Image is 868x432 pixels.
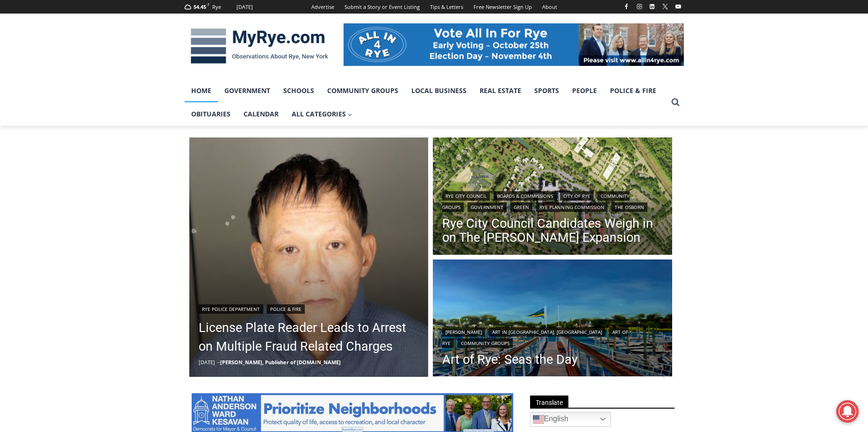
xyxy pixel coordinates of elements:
[285,102,359,126] a: All Categories
[194,3,206,10] span: 54.45
[218,79,277,102] a: Government
[473,79,528,102] a: Real Estate
[467,202,507,212] a: Government
[533,414,544,425] img: en
[489,327,605,337] a: Art in [GEOGRAPHIC_DATA], [GEOGRAPHIC_DATA]
[185,79,667,126] nav: Primary Navigation
[199,318,419,356] a: License Plate Reader Leads to Arrest on Multiple Fraud Related Charges
[199,359,215,366] time: [DATE]
[528,79,566,102] a: Sports
[442,327,485,337] a: [PERSON_NAME]
[267,304,305,314] a: Police & Fire
[277,79,321,102] a: Schools
[208,2,209,7] span: F
[442,325,663,348] div: | | |
[494,191,556,201] a: Boards & Commissions
[621,1,632,12] a: Facebook
[433,137,672,257] a: Read More Rye City Council Candidates Weigh in on The Osborn Expansion
[646,1,658,12] a: Linkedin
[199,302,419,314] div: |
[185,22,334,71] img: MyRye.com
[189,137,429,377] a: Read More License Plate Reader Leads to Arrest on Multiple Fraud Related Charges
[442,191,490,201] a: Rye City Council
[560,191,594,201] a: City of Rye
[660,1,671,12] a: X
[433,137,672,257] img: (PHOTO: Illustrative plan of The Osborn's proposed site plan from the July 10, 2025 planning comm...
[442,353,663,367] a: Art of Rye: Seas the Day
[185,102,237,126] a: Obituaries
[603,79,663,102] a: Police & Fire
[634,1,645,12] a: Instagram
[442,216,663,245] a: Rye City Council Candidates Weigh in on The [PERSON_NAME] Expansion
[566,79,603,102] a: People
[458,338,513,348] a: Community Groups
[530,412,611,427] a: English
[405,79,473,102] a: Local Business
[344,23,684,65] img: All in for Rye
[189,137,429,377] img: (PHOTO: On Monday, October 13, 2025, Rye PD arrested Ming Wu, 60, of Flushing, New York, on multi...
[536,202,608,212] a: Rye Planning Commission
[292,109,352,119] span: All Categories
[220,359,341,366] a: [PERSON_NAME], Publisher of [DOMAIN_NAME]
[611,202,647,212] a: The Osborn
[321,79,405,102] a: Community Groups
[199,304,263,314] a: Rye Police Department
[185,79,218,102] a: Home
[667,94,684,111] button: View Search Form
[510,202,532,212] a: Green
[237,3,253,11] div: [DATE]
[237,102,285,126] a: Calendar
[433,259,672,379] a: Read More Art of Rye: Seas the Day
[442,189,663,212] div: | | | | | | |
[212,3,221,11] div: Rye
[673,1,684,12] a: YouTube
[530,396,568,408] span: Translate
[217,359,220,366] span: –
[433,259,672,379] img: [PHOTO: Seas the Day - Shenorock Shore Club Marina, Rye 36” X 48” Oil on canvas, Commissioned & E...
